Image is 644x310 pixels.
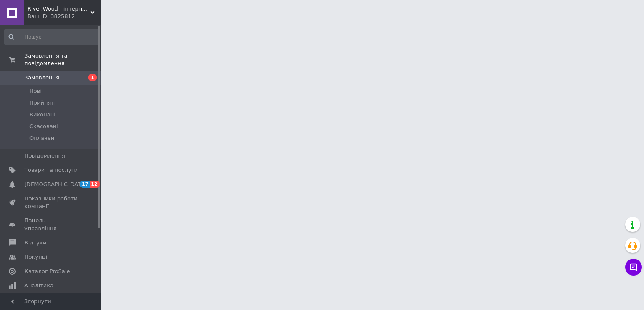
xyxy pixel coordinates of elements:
[24,181,87,188] span: [DEMOGRAPHIC_DATA]
[24,239,46,247] span: Відгуки
[27,5,90,13] span: River.Wood - інтернет-магазин шампурів у кейсі
[24,52,101,67] span: Замовлення та повідомлення
[88,74,97,81] span: 1
[24,152,65,160] span: Повідомлення
[29,99,55,107] span: Прийняті
[24,217,78,232] span: Панель управління
[24,74,59,81] span: Замовлення
[90,181,99,188] span: 12
[29,111,55,118] span: Виконані
[24,253,47,261] span: Покупці
[80,181,90,188] span: 17
[24,282,53,289] span: Аналітика
[24,166,78,174] span: Товари та послуги
[4,29,99,45] input: Пошук
[625,259,642,276] button: Чат з покупцем
[24,268,70,275] span: Каталог ProSale
[29,123,58,130] span: Скасовані
[27,13,101,20] div: Ваш ID: 3825812
[29,87,42,95] span: Нові
[29,134,56,142] span: Оплачені
[24,195,78,210] span: Показники роботи компанії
